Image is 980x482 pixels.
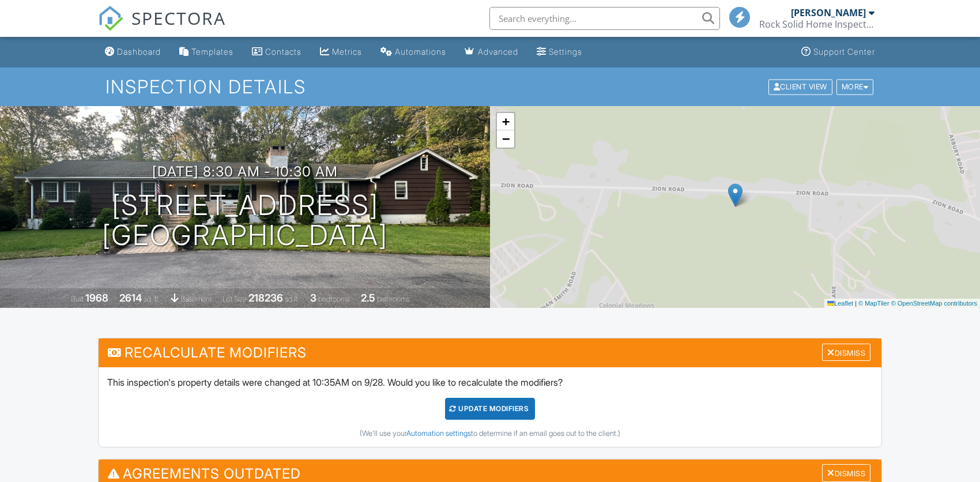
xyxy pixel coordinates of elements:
a: Automations (Basic) [376,42,451,63]
div: 3 [310,292,316,304]
span: Built [71,295,84,303]
a: Settings [532,42,587,63]
div: [PERSON_NAME] [791,7,866,18]
a: Support Center [797,42,880,63]
a: SPECTORA [98,16,226,40]
div: More [836,79,874,95]
a: Advanced [460,42,523,63]
input: Search everything... [489,7,720,30]
div: Dismiss [822,464,870,482]
a: Zoom out [497,130,514,148]
div: Automations [395,47,446,57]
h3: [DATE] 8:30 am - 10:30 am [152,164,338,179]
a: Zoom in [497,113,514,130]
h1: [STREET_ADDRESS] [GEOGRAPHIC_DATA] [102,190,388,251]
a: Metrics [315,42,367,63]
div: Dismiss [822,344,870,361]
a: © OpenStreetMap contributors [891,300,977,307]
span: + [502,114,510,129]
span: bathrooms [377,295,410,303]
div: Advanced [478,47,518,57]
a: Dashboard [100,42,165,63]
div: Rock Solid Home Inspections, LLC [759,18,875,30]
div: Templates [191,47,233,57]
div: This inspection's property details were changed at 10:35AM on 9/28. Would you like to recalculate... [99,367,881,447]
a: Leaflet [827,300,853,307]
a: Client View [767,82,835,91]
span: SPECTORA [131,6,226,30]
div: UPDATE Modifiers [445,398,536,420]
span: | [855,300,857,307]
span: sq. ft. [144,295,160,303]
div: Settings [549,47,582,57]
div: Contacts [265,47,301,57]
span: Lot Size [223,295,247,303]
span: bedrooms [318,295,350,303]
img: Marker [728,183,742,207]
img: The Best Home Inspection Software - Spectora [98,6,123,31]
h3: Recalculate Modifiers [99,338,881,367]
h1: Inspection Details [105,77,875,97]
div: Dashboard [117,47,161,57]
div: 1968 [85,292,108,304]
a: Contacts [247,42,306,63]
a: Automation settings [406,429,471,438]
div: 2.5 [361,292,375,304]
div: 218236 [248,292,283,304]
div: (We'll use your to determine if an email goes out to the client.) [107,429,873,438]
span: − [502,131,510,146]
span: sq.ft. [285,295,299,303]
a: Templates [175,42,238,63]
div: Support Center [813,47,875,57]
span: basement [180,295,212,303]
div: Client View [768,79,832,95]
div: 2614 [119,292,142,304]
a: © MapTiler [858,300,889,307]
div: Metrics [332,47,362,57]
